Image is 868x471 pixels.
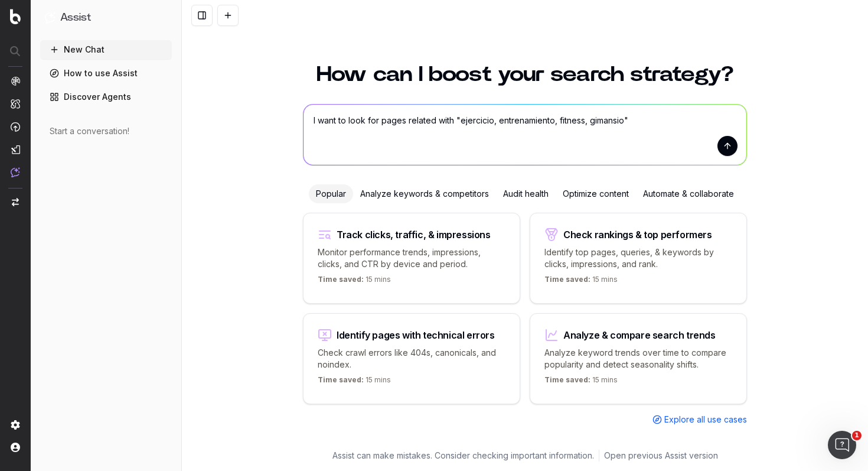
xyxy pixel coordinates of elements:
[318,375,391,389] p: 15 mins
[12,198,19,206] img: Switch project
[303,64,747,85] h1: How can I boost your search strategy?
[318,246,505,270] p: Monitor performance trends, impressions, clicks, and CTR by device and period.
[40,64,172,83] a: How to use Assist
[11,420,20,430] img: Setting
[544,347,732,371] p: Analyze keyword trends over time to compare popularity and detect seasonality shifts.
[318,347,505,371] p: Check crawl errors like 404s, canonicals, and noindex.
[11,99,20,109] img: Intelligence
[10,9,21,24] img: Botify logo
[11,145,20,154] img: Studio
[60,9,91,26] h1: Assist
[11,443,20,452] img: My account
[318,275,391,289] p: 15 mins
[45,12,56,23] img: Assist
[337,330,495,340] div: Identify pages with technical errors
[636,184,741,203] div: Automate & collaborate
[604,450,718,462] a: Open previous Assist version
[544,275,590,284] span: Time saved:
[40,87,172,106] a: Discover Agents
[556,184,636,203] div: Optimize content
[304,105,746,165] textarea: I want to look for pages related with "ejercicio, entrenamiento, fitness, gimansio"
[337,230,491,239] div: Track clicks, traffic, & impressions
[544,246,732,270] p: Identify top pages, queries, & keywords by clicks, impressions, and rank.
[318,275,364,284] span: Time saved:
[11,167,20,177] img: Assist
[45,9,167,26] button: Assist
[309,184,353,203] div: Popular
[318,375,364,384] span: Time saved:
[652,414,747,425] a: Explore all use cases
[332,450,594,462] p: Assist can make mistakes. Consider checking important information.
[496,184,556,203] div: Audit health
[544,275,618,289] p: 15 mins
[664,414,747,425] span: Explore all use cases
[544,375,590,384] span: Time saved:
[11,122,20,132] img: Activation
[353,184,496,203] div: Analyze keywords & competitors
[50,125,162,137] div: Start a conversation!
[544,375,618,389] p: 15 mins
[828,431,856,459] iframe: Intercom live chat
[563,230,712,239] div: Check rankings & top performers
[11,76,20,86] img: Analytics
[852,431,862,440] span: 1
[40,40,172,59] button: New Chat
[563,330,716,340] div: Analyze & compare search trends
